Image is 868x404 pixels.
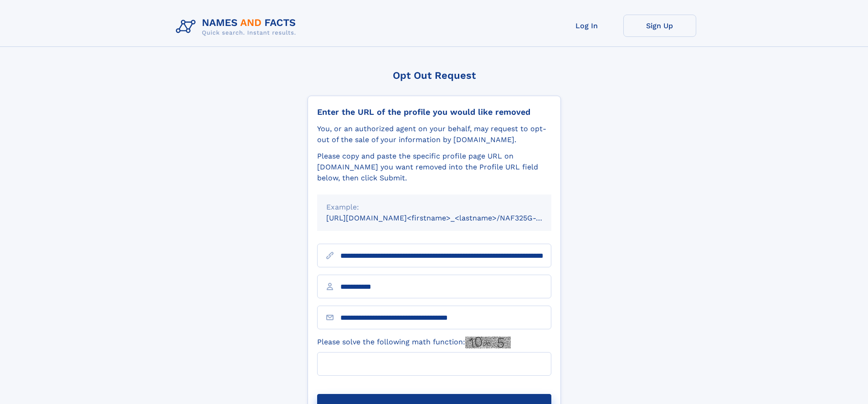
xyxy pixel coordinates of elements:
[326,214,569,222] small: [URL][DOMAIN_NAME]<firstname>_<lastname>/NAF325G-xxxxxxxx
[317,123,551,145] div: You, or an authorized agent on your behalf, may request to opt-out of the sale of your informatio...
[317,107,551,117] div: Enter the URL of the profile you would like removed
[308,70,561,81] div: Opt Out Request
[172,15,303,39] img: Logo Names and Facts
[623,15,696,37] a: Sign Up
[326,202,542,213] div: Example:
[317,337,511,348] label: Please solve the following math function:
[550,15,623,37] a: Log In
[317,151,551,184] div: Please copy and paste the specific profile page URL on [DOMAIN_NAME] you want removed into the Pr...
